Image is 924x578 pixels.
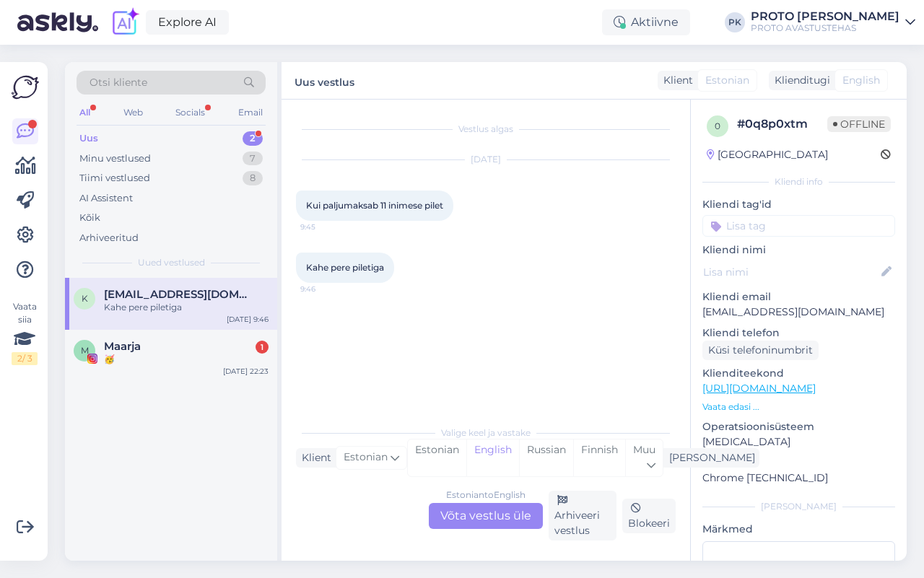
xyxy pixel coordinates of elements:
[243,171,263,185] div: 8
[296,153,676,166] div: [DATE]
[705,73,749,88] span: Estonian
[104,353,269,366] div: 🥳
[79,171,150,185] div: Tiimi vestlused
[702,500,895,513] div: [PERSON_NAME]
[702,289,895,305] p: Kliendi email
[146,10,229,35] a: Explore AI
[81,345,89,356] span: M
[549,491,616,540] div: Arhiveeri vestlus
[703,264,879,280] input: Lisa nimi
[715,121,720,131] span: 0
[12,74,39,101] img: Askly Logo
[663,450,755,465] div: [PERSON_NAME]
[121,103,146,122] div: Web
[702,197,895,212] p: Kliendi tag'id
[90,75,147,90] span: Otsi kliente
[622,499,676,533] div: Blokeeri
[827,116,891,132] span: Offline
[725,12,745,32] div: PK
[573,439,625,476] div: Finnish
[707,147,828,162] div: [GEOGRAPHIC_DATA]
[296,123,676,136] div: Vestlus algas
[769,73,830,88] div: Klienditugi
[110,7,140,38] img: explore-ai
[408,439,466,476] div: Estonian
[702,419,895,434] p: Operatsioonisüsteem
[306,262,384,273] span: Kahe pere piletiga
[702,382,816,395] a: [URL][DOMAIN_NAME]
[235,103,266,122] div: Email
[77,103,93,122] div: All
[243,152,263,166] div: 7
[702,522,895,537] p: Märkmed
[82,293,88,304] span: k
[658,73,693,88] div: Klient
[751,11,899,22] div: PROTO [PERSON_NAME]
[79,131,98,146] div: Uus
[243,131,263,146] div: 2
[306,200,443,211] span: Kui paljumaksab 11 inimese pilet
[296,426,676,439] div: Valige keel ja vastake
[173,103,208,122] div: Socials
[842,73,880,88] span: English
[702,242,895,258] p: Kliendi nimi
[223,366,269,377] div: [DATE] 22:23
[702,341,819,360] div: Küsi telefoninumbrit
[702,175,895,188] div: Kliendi info
[633,443,655,456] span: Muu
[429,503,543,529] div: Võta vestlus üle
[79,211,100,225] div: Kõik
[104,288,254,301] span: karlrobertlepikov83@gmail.com
[300,222,354,232] span: 9:45
[751,11,915,34] a: PROTO [PERSON_NAME]PROTO AVASTUSTEHAS
[602,9,690,35] div: Aktiivne
[295,71,354,90] label: Uus vestlus
[104,340,141,353] span: Maarja
[79,191,133,206] div: AI Assistent
[702,215,895,237] input: Lisa tag
[737,115,827,133] div: # 0q8p0xtm
[256,341,269,354] div: 1
[751,22,899,34] div: PROTO AVASTUSTEHAS
[227,314,269,325] div: [DATE] 9:46
[702,325,895,341] p: Kliendi telefon
[446,489,526,502] div: Estonian to English
[344,450,388,465] span: Estonian
[466,439,519,476] div: English
[702,455,895,470] p: Brauser
[12,300,38,365] div: Vaata siia
[300,284,354,294] span: 9:46
[79,152,151,166] div: Minu vestlused
[702,366,895,381] p: Klienditeekond
[702,400,895,413] p: Vaata edasi ...
[296,450,331,465] div: Klient
[702,305,895,320] p: [EMAIL_ADDRESS][DOMAIN_NAME]
[104,301,269,314] div: Kahe pere piletiga
[12,352,38,365] div: 2 / 3
[519,439,573,476] div: Russian
[138,256,205,269] span: Uued vestlused
[702,434,895,450] p: [MEDICAL_DATA]
[702,470,895,486] p: Chrome [TECHNICAL_ID]
[79,231,139,245] div: Arhiveeritud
